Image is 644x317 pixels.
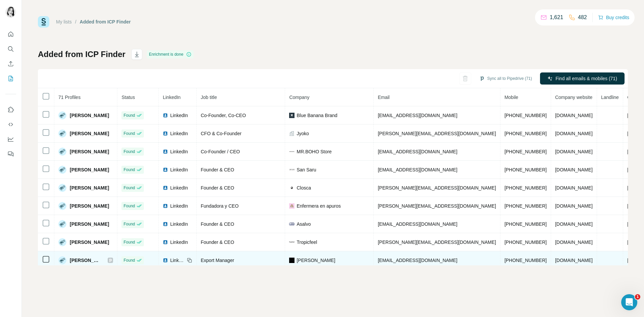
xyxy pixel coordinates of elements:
[378,240,496,245] span: [PERSON_NAME][EMAIL_ADDRESS][DOMAIN_NAME]
[578,13,587,21] p: 482
[504,240,547,245] span: [PHONE_NUMBER]
[540,72,625,85] button: Find all emails & mobiles (71)
[289,95,309,100] span: Company
[170,166,188,173] span: LinkedIn
[289,185,294,191] img: company-logo
[201,203,238,209] span: Fundadora y CEO
[289,242,294,243] img: company-logo
[555,149,593,154] span: [DOMAIN_NAME]
[601,95,619,100] span: Landline
[58,220,66,228] img: Avatar
[70,130,109,137] span: [PERSON_NAME]
[58,111,66,119] img: Avatar
[163,203,168,209] img: LinkedIn logo
[555,240,593,245] span: [DOMAIN_NAME]
[58,148,66,156] img: Avatar
[170,221,188,227] span: LinkedIn
[163,221,168,227] img: LinkedIn logo
[201,185,234,191] span: Founder & CEO
[147,50,194,58] div: Enrichment is done
[627,95,644,100] span: Country
[123,239,135,245] span: Found
[75,18,76,25] li: /
[555,221,593,227] span: [DOMAIN_NAME]
[123,257,135,263] span: Found
[555,258,593,263] span: [DOMAIN_NAME]
[504,113,547,118] span: [PHONE_NUMBER]
[555,167,593,172] span: [DOMAIN_NAME]
[297,148,331,155] span: MR.BOHO Store
[378,149,457,154] span: [EMAIL_ADDRESS][DOMAIN_NAME]
[163,258,168,263] img: LinkedIn logo
[289,258,294,263] img: company-logo
[5,58,16,70] button: Enrich CSV
[297,166,316,173] span: San Saru
[170,184,188,191] span: LinkedIn
[58,184,66,192] img: Avatar
[163,113,168,118] img: LinkedIn logo
[5,7,16,17] img: Avatar
[123,112,135,118] span: Found
[58,256,66,264] img: Avatar
[70,239,109,246] span: [PERSON_NAME]
[201,95,217,100] span: Job title
[121,95,135,100] span: Status
[555,131,593,136] span: [DOMAIN_NAME]
[289,113,294,118] img: company-logo
[297,221,311,227] span: Asalvo
[38,16,49,28] img: Surfe Logo
[123,167,135,173] span: Found
[5,43,16,55] button: Search
[504,203,547,209] span: [PHONE_NUMBER]
[378,95,389,100] span: Email
[38,49,125,60] h1: Added from ICP Finder
[5,148,16,160] button: Feedback
[201,149,240,154] span: Co-Founder / CEO
[378,221,457,227] span: [EMAIL_ADDRESS][DOMAIN_NAME]
[70,221,109,227] span: [PERSON_NAME]
[475,73,537,84] button: Sync all to Pipedrive (71)
[297,203,341,209] span: Enfermera en apuros
[555,113,593,118] span: [DOMAIN_NAME]
[201,240,234,245] span: Founder & CEO
[504,185,547,191] span: [PHONE_NUMBER]
[635,294,640,300] span: 1
[123,149,135,155] span: Found
[70,112,109,119] span: [PERSON_NAME]
[5,118,16,130] button: Use Surfe API
[170,148,188,155] span: LinkedIn
[289,149,294,154] img: company-logo
[170,239,188,246] span: LinkedIn
[378,131,496,136] span: [PERSON_NAME][EMAIL_ADDRESS][DOMAIN_NAME]
[297,239,317,246] span: Tropicfeel
[5,28,16,40] button: Quick start
[70,184,109,191] span: [PERSON_NAME]
[163,240,168,245] img: LinkedIn logo
[163,167,168,172] img: LinkedIn logo
[201,258,234,263] span: Export Manager
[555,185,593,191] span: [DOMAIN_NAME]
[378,113,457,118] span: [EMAIL_ADDRESS][DOMAIN_NAME]
[70,148,109,155] span: [PERSON_NAME]
[378,185,496,191] span: [PERSON_NAME][EMAIL_ADDRESS][DOMAIN_NAME]
[170,257,185,264] span: LinkedIn
[123,185,135,191] span: Found
[504,167,547,172] span: [PHONE_NUMBER]
[123,130,135,137] span: Found
[70,203,109,209] span: [PERSON_NAME]
[504,221,547,227] span: [PHONE_NUMBER]
[504,131,547,136] span: [PHONE_NUMBER]
[163,149,168,154] img: LinkedIn logo
[163,95,180,100] span: LinkedIn
[201,221,234,227] span: Founder & CEO
[163,185,168,191] img: LinkedIn logo
[297,184,311,191] span: Closca
[58,166,66,174] img: Avatar
[297,112,337,119] span: Blue Banana Brand
[170,130,188,137] span: LinkedIn
[201,131,241,136] span: CFO & Co-Founder
[378,203,496,209] span: [PERSON_NAME][EMAIL_ADDRESS][DOMAIN_NAME]
[58,95,80,100] span: 71 Profiles
[58,238,66,246] img: Avatar
[555,203,593,209] span: [DOMAIN_NAME]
